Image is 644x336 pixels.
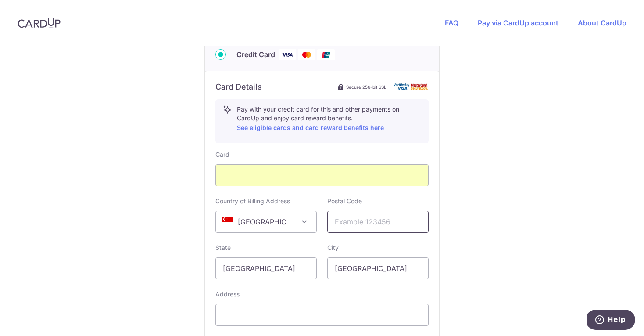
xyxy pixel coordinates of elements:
[327,243,339,252] label: City
[578,18,626,27] a: About CardUp
[215,197,290,206] label: Country of Billing Address
[327,197,362,206] label: Postal Code
[327,211,429,233] input: Example 123456
[215,49,429,60] div: Credit Card Visa Mastercard Union Pay
[478,18,558,27] a: Pay via CardUp account
[215,150,229,159] label: Card
[587,310,635,332] iframe: Opens a widget where you can find more information
[215,290,240,299] label: Address
[215,243,231,252] label: State
[346,83,386,90] span: Secure 256-bit SSL
[237,105,421,133] p: Pay with your credit card for this and other payments on CardUp and enjoy card reward benefits.
[279,49,296,60] img: Visa
[317,49,335,60] img: Union Pay
[18,18,61,28] img: CardUp
[236,49,275,60] span: Credit Card
[394,83,429,90] img: card secure
[215,82,262,92] h6: Card Details
[298,49,315,60] img: Mastercard
[215,211,317,233] span: Singapore
[223,170,421,181] iframe: Secure card payment input frame
[216,211,316,232] span: Singapore
[445,18,458,27] a: FAQ
[237,124,384,131] a: See eligible cards and card reward benefits here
